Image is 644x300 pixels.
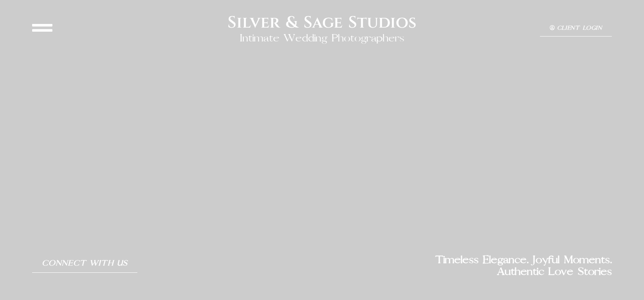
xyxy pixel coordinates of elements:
[540,20,612,37] a: Client Login
[42,259,128,268] span: Connect With Us
[322,254,612,278] h2: Timeless Elegance. Joyful Moments. Authentic Love Stories
[32,254,137,273] a: Connect With Us
[228,13,416,32] h2: Silver & Sage Studios
[240,32,405,44] h2: Intimate Wedding Photographers
[557,25,602,31] span: Client Login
